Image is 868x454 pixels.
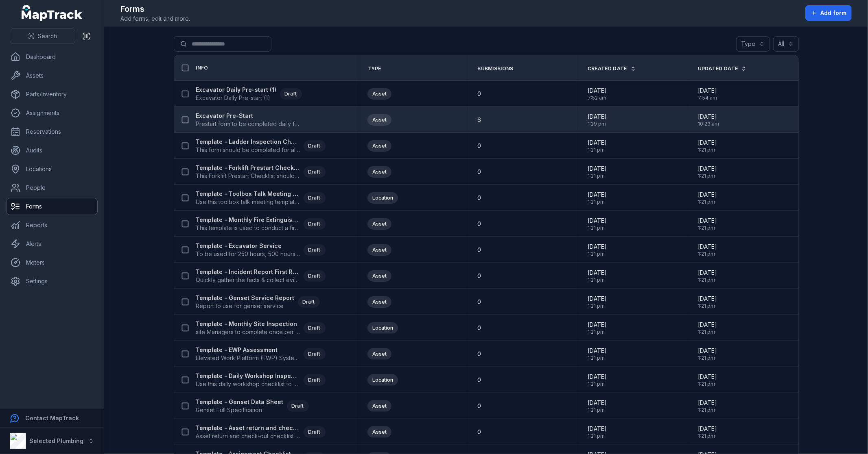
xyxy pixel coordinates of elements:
div: Draft [304,270,326,282]
div: Asset [367,348,391,360]
time: 7/23/2025, 1:21:26 PM [588,295,607,309]
div: Location [367,192,398,204]
span: [DATE] [698,321,717,329]
span: 1:21 pm [588,199,607,205]
div: Asset [367,166,391,178]
a: Created Date [588,65,636,72]
span: [DATE] [698,191,717,199]
span: 7:52 am [588,95,607,101]
span: 0 [477,298,481,306]
a: People [7,180,97,196]
span: [DATE] [588,373,607,381]
a: Template - Genset Data SheetGenset Full SpecificationDraft [196,398,309,414]
div: Draft [304,348,326,360]
a: Template - Asset return and check-out checklistAsset return and check-out checklist - for key ass... [196,424,326,440]
span: Submissions [477,65,513,72]
div: Location [367,322,398,334]
span: This Forklift Prestart Checklist should be completed every day before starting forklift operations. [196,172,300,180]
span: 7:54 am [698,95,717,101]
span: 1:21 pm [698,303,717,309]
span: 1:21 pm [588,355,607,361]
time: 7/23/2025, 1:21:26 PM [698,399,717,413]
time: 7/23/2025, 1:21:26 PM [588,321,607,335]
time: 7/23/2025, 1:21:26 PM [588,165,607,179]
span: [DATE] [698,165,717,173]
span: [DATE] [698,347,717,355]
span: [DATE] [588,295,607,303]
strong: Template - Incident Report First Response [196,268,300,276]
span: [DATE] [588,425,607,433]
span: [DATE] [588,321,607,329]
div: Draft [304,192,326,204]
div: Asset [367,218,391,230]
span: 1:21 pm [588,225,607,231]
time: 7/23/2025, 1:21:26 PM [588,373,607,387]
span: 0 [477,90,481,98]
span: 1:21 pm [698,433,717,439]
div: Asset [367,296,391,308]
span: 0 [477,194,481,202]
strong: Template - Ladder Inspection Checklist [196,138,300,146]
strong: Template - Monthly Fire Extinguisher Inspection [196,216,300,224]
time: 7/23/2025, 1:21:26 PM [698,139,717,153]
div: Asset [367,140,391,152]
span: [DATE] [588,87,607,95]
strong: Template - Genset Data Sheet [196,398,284,406]
strong: Template - Toolbox Talk Meeting Record [196,190,300,198]
time: 7/23/2025, 1:21:26 PM [698,295,717,309]
span: 1:21 pm [588,329,607,335]
span: 1:21 pm [588,147,607,153]
a: Template - EWP AssessmentElevated Work Platform (EWP) System AssessmentDraft [196,346,326,362]
time: 7/23/2025, 1:21:26 PM [698,425,717,439]
button: Type [736,36,770,52]
strong: Template - Daily Workshop Inspection [196,372,300,380]
span: Genset Full Specification [196,406,284,414]
div: Location [367,374,398,386]
span: Add forms, edit and more. [120,15,190,23]
span: [DATE] [588,217,607,225]
span: 1:21 pm [588,303,607,309]
strong: Selected Plumbing [29,437,83,444]
span: Use this toolbox talk meeting template to record details from safety meetings and toolbox talks. [196,198,300,206]
button: Search [10,28,75,44]
strong: Template - Excavator Service [196,242,300,250]
time: 7/23/2025, 1:21:26 PM [588,347,607,361]
a: Template - Monthly Fire Extinguisher InspectionThis template is used to conduct a fire extinguish... [196,216,326,232]
span: Info [196,65,208,71]
time: 7/23/2025, 1:21:26 PM [588,139,607,153]
a: Dashboard [7,49,97,65]
span: [DATE] [588,191,607,199]
span: 0 [477,402,481,410]
time: 10/7/2025, 10:23:32 AM [698,113,719,127]
span: Created Date [588,65,627,72]
span: [DATE] [588,269,607,277]
time: 7/23/2025, 1:21:26 PM [698,269,717,283]
span: Type [367,65,381,72]
span: 1:21 pm [588,277,607,283]
div: Draft [287,400,309,412]
span: 1:21 pm [588,407,607,413]
span: 1:21 pm [588,433,607,439]
span: 1:21 pm [698,277,717,283]
a: Template - Excavator ServiceTo be used for 250 hours, 500 hours and 750 hours service only. (1,00... [196,242,326,258]
time: 9/23/2025, 7:52:21 AM [588,87,607,101]
span: This template is used to conduct a fire extinguisher inspection every 30 days to determine if the... [196,224,300,232]
span: To be used for 250 hours, 500 hours and 750 hours service only. (1,000 hours to be completed by d... [196,250,300,258]
time: 9/23/2025, 7:54:11 AM [698,87,717,101]
span: 1:21 pm [698,355,717,361]
div: Draft [304,374,326,386]
span: 0 [477,246,481,254]
strong: Template - Forklift Prestart Checklist [196,164,300,172]
a: MapTrack [22,5,83,21]
span: [DATE] [588,139,607,147]
div: Asset [367,270,391,282]
a: Template - Genset Service ReportReport to use for genset serviceDraft [196,294,320,310]
a: Template - Incident Report First ResponseQuickly gather the facts & collect evidence about an inc... [196,268,326,284]
a: Updated Date [698,65,747,72]
strong: Excavator Daily Pre-start (1) [196,86,277,94]
time: 7/23/2025, 1:21:26 PM [698,321,717,335]
span: Search [38,32,57,40]
a: Assets [7,67,97,84]
span: Add form [820,9,846,17]
span: 1:21 pm [698,147,717,153]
